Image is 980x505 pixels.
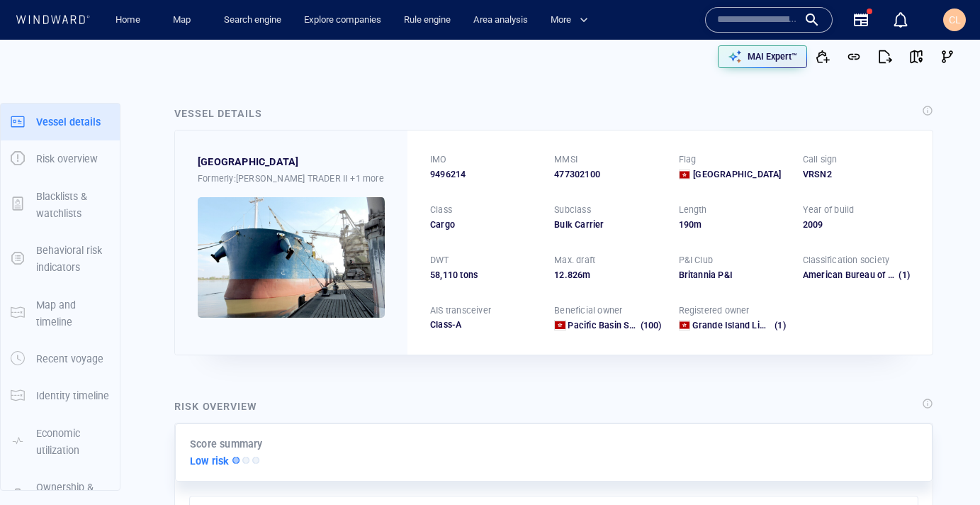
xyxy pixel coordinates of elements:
[554,254,595,267] p: Max. draft
[36,296,110,331] p: Map and timeline
[803,218,910,231] div: 2009
[679,269,786,282] div: Britannia P&I
[430,319,461,330] span: Class-A
[1,114,120,128] a: Vessel details
[36,387,109,404] p: Identity timeline
[1,178,120,233] button: Blacklists & watchlists
[36,150,98,167] p: Risk overview
[582,270,590,280] span: m
[190,453,230,470] p: Low risk
[1,232,120,287] button: Behavioral risk indicators
[679,204,707,216] p: Length
[430,204,452,216] p: Class
[218,8,287,33] a: Search engine
[803,254,889,267] p: Classification society
[430,269,537,282] div: 58,110 tons
[554,204,591,216] p: Subclass
[36,350,103,367] p: Recent voyage
[1,306,120,319] a: Map and timeline
[430,304,491,317] p: AIS transceiver
[198,153,298,170] div: [GEOGRAPHIC_DATA]
[838,41,869,72] button: Get link
[1,140,120,177] button: Risk overview
[1,152,120,165] a: Risk overview
[679,153,697,166] p: Flag
[803,204,855,216] p: Year of build
[896,269,910,282] span: (1)
[638,319,661,332] span: (100)
[694,219,702,230] span: m
[1,340,120,377] button: Recent voyage
[949,14,961,26] span: CL
[869,41,901,72] button: Export report
[554,168,661,181] div: 477302100
[940,6,969,34] button: CL
[920,441,969,494] iframe: Chat
[748,50,797,63] p: MAI Expert™
[693,168,781,181] span: [GEOGRAPHIC_DATA]
[807,41,838,72] button: Add to vessel list
[174,398,257,415] div: Risk overview
[1,377,120,414] button: Identity timeline
[772,319,786,332] span: (1)
[554,153,578,166] p: MMSI
[679,219,694,230] span: 190
[110,8,146,33] a: Home
[298,8,387,33] a: Explore companies
[1,352,120,365] a: Recent voyage
[692,320,783,331] span: Grande Island Limited
[1,389,120,402] a: Identity timeline
[198,153,298,170] span: GRANDE ISLAND
[901,41,932,72] button: View on map
[36,188,110,223] p: Blacklists & watchlists
[167,8,201,33] a: Map
[679,304,750,317] p: Registered owner
[568,320,692,331] span: Pacific Basin Shipping Limited
[692,319,786,332] a: Grande Island Limited (1)
[105,8,150,33] button: Home
[468,8,534,33] a: Area analysis
[174,105,262,122] div: Vessel details
[554,270,564,280] span: 12
[36,425,110,460] p: Economic utilization
[554,304,622,317] p: Beneficial owner
[554,218,661,231] div: Bulk Carrier
[350,171,383,186] p: +1 more
[1,104,120,140] button: Vessel details
[1,415,120,470] button: Economic utilization
[1,287,120,341] button: Map and timeline
[803,153,838,166] p: Call sign
[545,8,600,33] button: More
[430,153,447,166] p: IMO
[803,269,896,282] div: American Bureau of Shipping
[568,319,661,332] a: Pacific Basin Shipping Limited (100)
[1,252,120,265] a: Behavioral risk indicators
[568,270,583,280] span: 826
[198,197,385,318] img: 5905c3451585b94c6982dec9_0
[565,270,568,280] span: .
[430,168,466,181] span: 9496214
[190,435,263,453] p: Score summary
[1,197,120,211] a: Blacklists & watchlists
[36,113,101,131] p: Vessel details
[803,168,910,181] div: VRSN2
[1,434,120,448] a: Economic utilization
[430,218,537,231] div: Cargo
[198,171,385,186] div: Formerly: [PERSON_NAME] TRADER II
[551,12,588,28] span: More
[803,269,910,282] div: American Bureau of Shipping
[430,254,449,267] p: DWT
[1,489,120,502] a: Ownership & management
[398,8,456,33] a: Rule engine
[679,254,714,267] p: P&I Club
[162,8,207,33] button: Map
[892,11,909,28] div: Notification center
[718,45,807,68] button: MAI Expert™
[932,41,963,72] button: Visual Link Analysis
[36,242,110,277] p: Behavioral risk indicators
